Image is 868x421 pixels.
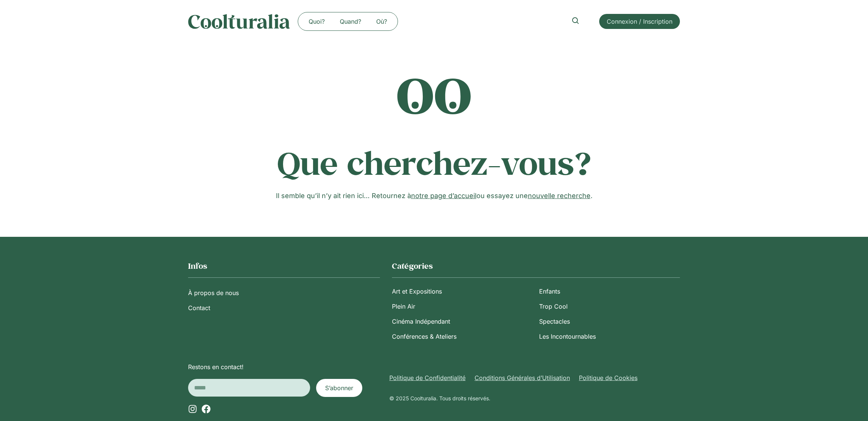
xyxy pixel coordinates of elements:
[528,192,591,200] a: nouvelle recherche
[392,261,680,271] h2: Catégories
[539,329,680,344] a: Les Incontournables
[301,15,395,27] nav: Menu
[579,373,637,382] a: Politique de Cookies
[539,314,680,329] a: Spectacles
[316,379,362,397] button: S’abonner
[188,191,680,201] p: Il semble qu’il n’y ait rien ici… Retournez à ou essayez une .
[599,14,680,29] a: Connexion / Inscription
[389,373,466,382] a: Politique de Confidentialité
[411,192,476,200] a: notre page d’accueil
[392,299,533,314] a: Plein Air
[389,394,680,402] div: © 2025 Coolturalia. Tous droits réservés.
[392,314,533,329] a: Cinéma Indépendant
[607,17,672,26] span: Connexion / Inscription
[188,285,380,300] a: À propos de nous
[301,15,332,27] a: Quoi?
[389,373,680,382] nav: Menu
[188,285,380,315] nav: Menu
[188,261,380,271] h2: Infos
[325,383,353,392] span: S’abonner
[369,15,395,27] a: Où?
[392,284,533,299] a: Art et Expositions
[188,144,680,182] h1: Que cherchez-vous?
[539,284,680,299] a: Enfants
[475,373,570,382] a: Conditions Générales d’Utilisation
[332,15,369,27] a: Quand?
[188,362,382,371] p: Restons en contact!
[539,299,680,314] a: Trop Cool
[392,284,680,344] nav: Menu
[392,329,533,344] a: Conférences & Ateliers
[188,379,362,397] form: New Form
[188,300,380,315] a: Contact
